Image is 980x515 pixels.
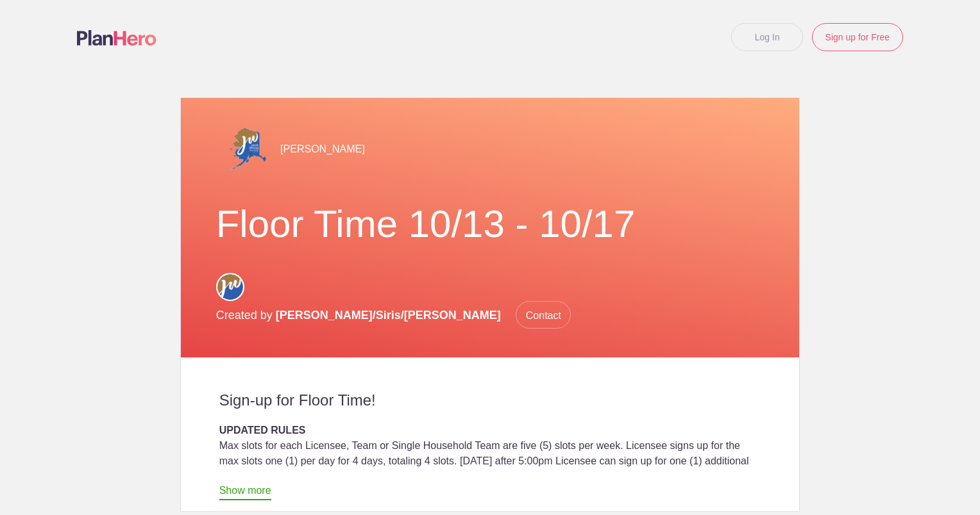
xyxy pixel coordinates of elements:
[516,301,571,329] span: Contact
[216,124,267,176] img: Alaska jw logo transparent
[219,425,306,436] strong: UPDATED RULES
[77,30,156,45] img: Logo main planhero
[216,301,571,329] p: Created by
[276,309,501,322] span: [PERSON_NAME]/Siris/[PERSON_NAME]
[219,391,761,410] h2: Sign-up for Floor Time!
[219,485,271,500] a: Show more
[219,438,761,500] div: Max slots for each Licensee, Team or Single Household Team are five (5) slots per week. Licensee ...
[216,124,765,176] div: [PERSON_NAME]
[812,23,903,51] a: Sign up for Free
[731,23,803,51] a: Log In
[216,273,244,301] img: Circle for social
[216,201,765,247] h1: Floor Time 10/13 - 10/17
